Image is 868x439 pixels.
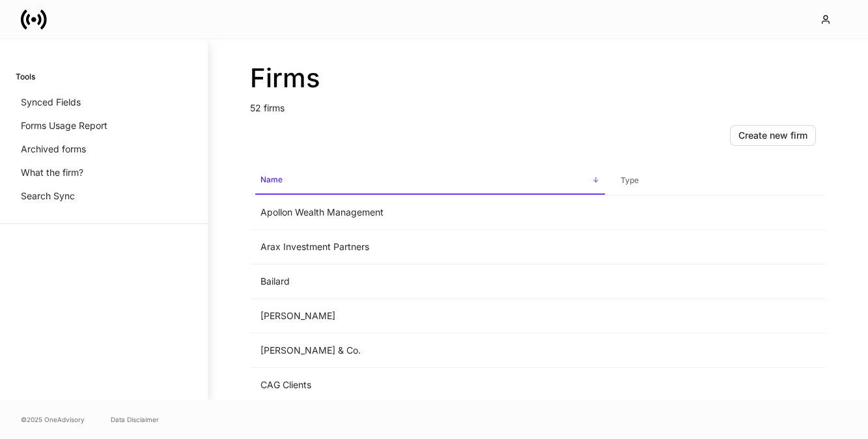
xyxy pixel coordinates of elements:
p: 52 firms [250,94,826,115]
a: Forms Usage Report [16,114,192,137]
a: Synced Fields [16,91,192,114]
td: CAG Clients [250,368,610,403]
p: What the firm? [21,166,83,179]
button: Create new firm [730,125,816,146]
td: [PERSON_NAME] & Co. [250,333,610,368]
span: Type [615,167,821,194]
div: Create new firm [738,131,807,140]
td: Arax Investment Partners [250,230,610,264]
a: Archived forms [16,137,192,161]
p: Synced Fields [21,96,81,109]
h2: Firms [250,63,826,94]
td: Apollon Wealth Management [250,195,610,230]
p: Search Sync [21,190,75,203]
span: Name [255,167,605,195]
td: Bailard [250,264,610,299]
p: Archived forms [21,143,86,156]
a: Data Disclaimer [111,414,159,425]
a: Search Sync [16,184,192,208]
span: © 2025 OneAdvisory [21,414,85,425]
h6: Type [621,174,639,186]
p: Forms Usage Report [21,119,107,132]
h6: Tools [16,70,35,83]
h6: Name [260,173,283,186]
a: What the firm? [16,161,192,184]
td: [PERSON_NAME] [250,299,610,333]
